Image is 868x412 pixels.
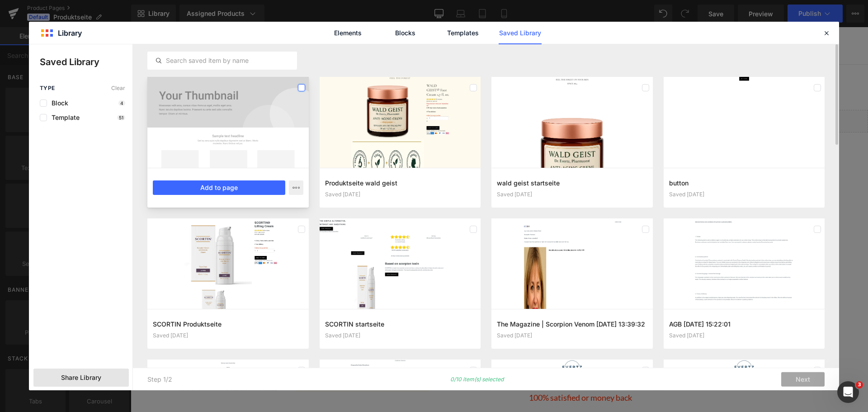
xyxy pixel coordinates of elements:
[40,85,55,91] span: Type
[250,11,280,26] a: Home
[326,22,369,44] a: Elements
[149,122,317,317] img: WALD GEIST® (30-Day Money-Back Guarantee Included)
[420,11,487,26] a: Customer service
[118,100,125,106] p: 4
[669,178,820,188] h3: button
[669,319,820,329] h3: AGB [DATE] 15:22:01
[153,332,303,339] div: Saved [DATE]
[111,85,125,91] span: Clear
[669,191,820,198] div: Saved [DATE]
[255,14,275,24] span: Home
[376,255,487,265] font: • 30-day money-back guarantee
[40,55,132,69] p: Saved Library
[281,11,331,26] a: Online-Shop
[497,191,647,198] div: Saved [DATE]
[376,280,454,290] font: • Best price guarantee
[497,178,647,188] h3: wald geist startseite
[499,22,542,44] a: Saved Library
[497,332,647,339] div: Saved [DATE]
[425,14,483,24] span: Customer service
[495,180,534,188] span: - Star Badge
[337,14,414,24] span: Money back guarantee
[856,381,863,388] span: 3
[384,22,427,44] a: Blocks
[497,319,647,329] h3: The Magazine | Scorpion Venom [DATE] 13:39:32
[837,381,859,403] iframe: Intercom live chat
[398,364,633,377] p: 100% satisfied or money back
[376,211,411,224] span: $100.00
[423,343,487,353] span: Add to cart
[376,336,534,360] button: Add to cart
[325,178,476,188] h3: Produktseite wald geist
[325,332,476,339] div: Saved [DATE]
[325,191,476,198] div: Saved [DATE]
[325,319,476,329] h3: SCORTIN startseite
[147,375,172,383] p: Step 1/2
[47,114,80,121] span: Template
[416,210,448,225] span: $69.90
[376,124,633,163] h1: WALD [PERSON_NAME]® Face Cream 1,7 fl. oz.
[441,22,484,44] a: Templates
[61,373,101,382] span: Share Library
[25,12,93,25] img: Wald Geist® USA
[153,180,285,195] button: Add to page
[148,55,297,66] input: Search saved item by name
[117,115,125,120] p: 51
[333,11,419,26] a: Money back guarantee
[669,332,820,339] div: Saved [DATE]
[47,99,68,107] span: Block
[153,319,303,329] h3: SCORTIN Produktseite
[450,376,504,383] p: 0/10 item(s) selected
[781,372,825,387] button: Next
[286,14,327,24] span: Online-Shop
[376,267,427,277] font: • Free delivery
[407,179,534,189] span: [DOMAIN_NAME] Reviews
